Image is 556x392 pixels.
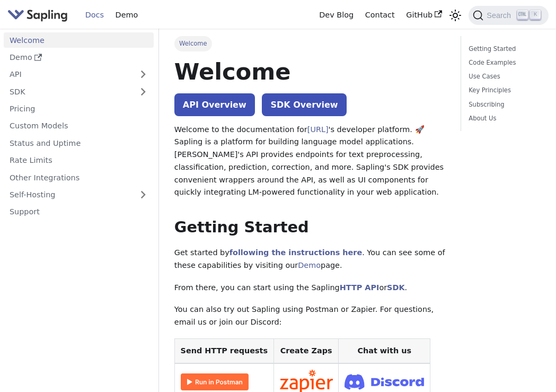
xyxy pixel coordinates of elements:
a: About Us [469,114,537,124]
kbd: K [530,10,541,20]
span: Welcome [174,36,212,51]
p: From there, you can start using the Sapling or . [174,282,445,294]
img: Sapling.ai [7,7,68,23]
p: You can also try out Sapling using Postman or Zapier. For questions, email us or join our Discord: [174,303,445,329]
a: Welcome [4,32,154,48]
a: Demo [4,50,154,65]
nav: Breadcrumbs [174,36,445,51]
a: Status and Uptime [4,135,154,151]
a: Getting Started [469,44,537,54]
a: Demo [298,261,321,269]
a: API Overview [174,93,255,116]
a: Docs [80,7,110,23]
button: Search (Ctrl+K) [469,6,548,25]
a: Demo [110,7,144,23]
h2: Getting Started [174,218,445,237]
img: Run in Postman [181,373,249,390]
p: Get started by . You can see some of these capabilities by visiting our page. [174,247,445,272]
h1: Welcome [174,57,445,86]
button: Expand sidebar category 'API' [133,67,154,82]
a: Dev Blog [313,7,359,23]
span: Search [483,11,517,20]
a: API [4,67,133,82]
button: Expand sidebar category 'SDK' [133,84,154,99]
a: Custom Models [4,118,154,134]
a: Pricing [4,101,154,117]
th: Send HTTP requests [174,338,273,363]
a: SDK [387,283,404,292]
a: Support [4,204,154,220]
th: Chat with us [339,338,430,363]
a: SDK Overview [262,93,346,116]
a: Sapling.ai [7,7,72,23]
a: Self-Hosting [4,187,154,203]
a: HTTP API [340,283,380,292]
p: Welcome to the documentation for 's developer platform. 🚀 Sapling is a platform for building lang... [174,124,445,199]
a: Rate Limits [4,153,154,168]
th: Create Zaps [273,338,339,363]
a: Contact [359,7,401,23]
a: Subscribing [469,100,537,110]
a: following the instructions here [230,248,362,257]
button: Switch between dark and light mode (currently light mode) [448,7,463,23]
a: Code Examples [469,58,537,68]
a: Key Principles [469,85,537,95]
a: Use Cases [469,72,537,82]
a: Other Integrations [4,170,154,185]
a: SDK [4,84,133,99]
a: GitHub [400,7,447,23]
a: [URL] [307,125,329,134]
